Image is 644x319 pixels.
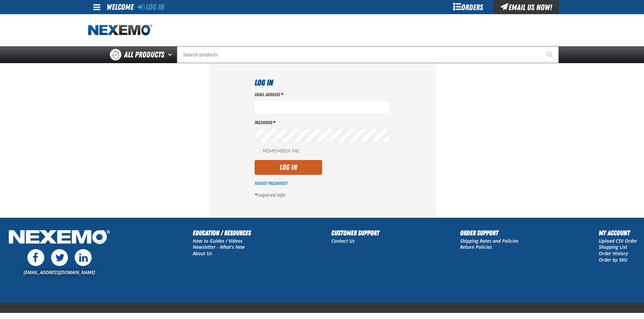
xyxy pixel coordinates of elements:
[255,160,322,175] button: Log In
[460,238,518,244] a: Shipping Rates and Policies
[177,46,559,63] input: Search
[88,24,152,36] a: Home
[331,228,379,238] h2: Customer Support
[255,91,390,98] label: Email Address
[88,24,152,36] img: Nexemo logo
[542,46,559,63] button: Start Searching
[7,228,112,248] img: Nexemo Logo
[599,228,637,238] h2: My Account
[138,2,164,12] a: Log In
[124,49,164,61] span: All Products
[166,46,177,63] button: Open All Products pages
[255,148,300,155] label: Remember Me
[599,257,627,263] a: Order by SKU
[331,238,355,244] a: Contact Us
[599,244,627,250] a: Shopping List
[193,228,251,238] h2: Education / Resources
[255,119,390,126] label: Password
[460,228,518,238] h2: Order Support
[193,244,245,250] a: Newsletter - What's New
[193,250,212,257] a: About Us
[255,148,260,154] input: Remember Me
[255,192,390,198] p: required info
[460,244,492,250] a: Return Policies
[599,238,637,244] a: Upload CSV Order
[24,269,95,275] a: [EMAIL_ADDRESS][DOMAIN_NAME]
[255,181,288,186] a: Forgot Password?
[193,238,242,244] a: How to Guides / Videos
[599,250,628,257] a: Order History
[255,77,390,89] h1: Log In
